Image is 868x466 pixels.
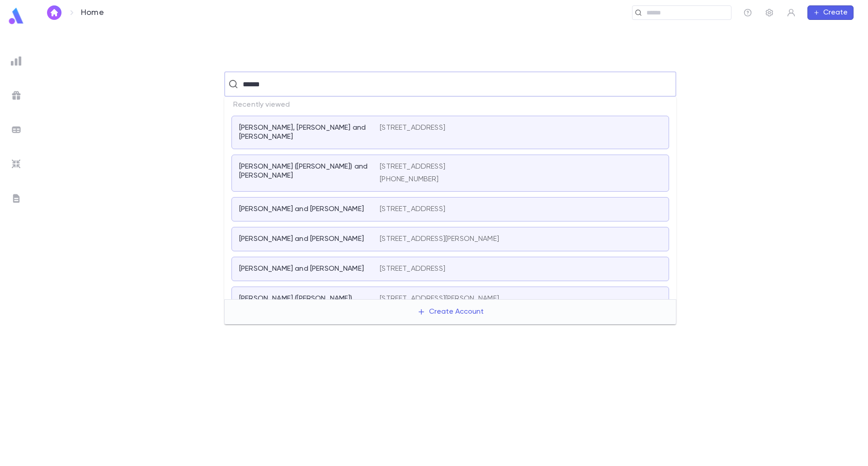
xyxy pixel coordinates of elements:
p: [PERSON_NAME], [PERSON_NAME] and [PERSON_NAME] [239,123,369,141]
p: [STREET_ADDRESS] [380,205,445,214]
p: [PERSON_NAME] ([PERSON_NAME]) and [PERSON_NAME] [239,162,369,180]
img: imports_grey.530a8a0e642e233f2baf0ef88e8c9fcb.svg [11,159,22,169]
img: home_white.a664292cf8c1dea59945f0da9f25487c.svg [49,9,60,16]
img: campaigns_grey.99e729a5f7ee94e3726e6486bddda8f1.svg [11,90,22,101]
img: reports_grey.c525e4749d1bce6a11f5fe2a8de1b229.svg [11,56,22,66]
img: logo [7,7,25,25]
p: [PERSON_NAME] and [PERSON_NAME] [239,205,364,214]
p: [PERSON_NAME] ([PERSON_NAME]) [239,294,353,303]
p: [STREET_ADDRESS][PERSON_NAME] [380,235,499,244]
p: [PERSON_NAME] and [PERSON_NAME] [239,235,364,244]
p: Home [81,8,104,18]
p: [PERSON_NAME] and [PERSON_NAME] [239,264,364,273]
p: [STREET_ADDRESS] [380,123,445,132]
button: Create [807,5,854,20]
p: [STREET_ADDRESS] [380,162,445,171]
img: batches_grey.339ca447c9d9533ef1741baa751efc33.svg [11,124,22,135]
img: letters_grey.7941b92b52307dd3b8a917253454ce1c.svg [11,193,22,204]
p: [PHONE_NUMBER] [380,175,445,184]
p: [STREET_ADDRESS] [380,264,445,273]
button: Create Account [410,303,491,320]
p: [STREET_ADDRESS][PERSON_NAME] [380,294,499,303]
p: Recently viewed [224,97,676,113]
